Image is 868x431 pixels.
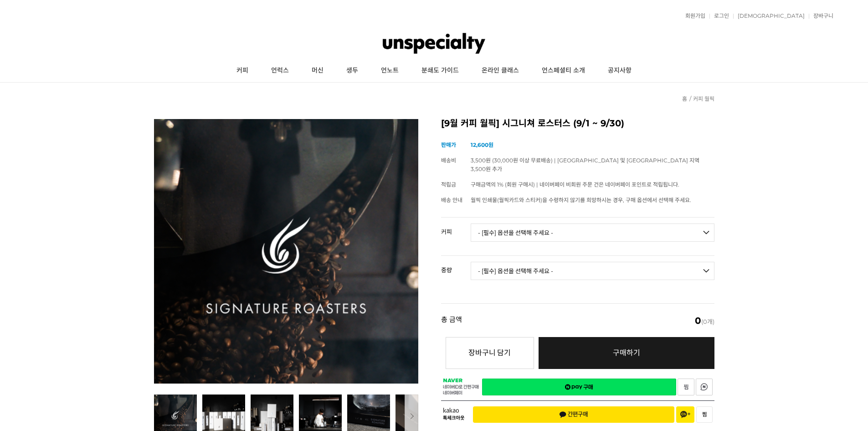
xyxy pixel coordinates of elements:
[441,157,456,164] span: 배송비
[370,59,410,82] a: 언노트
[441,197,462,203] span: 배송 안내
[695,316,714,325] span: (0개)
[733,13,805,19] a: [DEMOGRAPHIC_DATA]
[441,141,456,148] span: 판매가
[709,13,729,19] a: 로그인
[681,13,705,19] a: 회원가입
[809,13,833,19] a: 장바구니
[300,59,335,82] a: 머신
[335,59,370,82] a: 생두
[471,157,699,172] span: 3,500원 (30,000원 이상 무료배송) | [GEOGRAPHIC_DATA] 및 [GEOGRAPHIC_DATA] 지역 3,500원 추가
[678,379,694,395] a: 새창
[410,59,470,82] a: 분쇄도 가이드
[702,411,707,418] span: 찜
[470,59,530,82] a: 온라인 클래스
[539,337,714,369] a: 구매하기
[441,256,471,277] th: 중량
[471,197,691,203] span: 월픽 인쇄물(월픽카드와 스티커)을 수령하지 않기를 희망하시는 경우, 구매 옵션에서 선택해 주세요.
[443,408,466,421] span: 카카오 톡체크아웃
[473,406,674,423] button: 간편구매
[696,379,713,395] a: 새창
[225,59,260,82] a: 커피
[682,95,687,102] a: 홈
[680,411,690,418] span: 채널 추가
[676,406,694,423] button: 채널 추가
[695,315,701,326] em: 0
[596,59,643,82] a: 공지사항
[482,379,676,395] a: 새창
[383,30,485,57] img: 언스페셜티 몰
[441,218,471,239] th: 커피
[471,141,493,148] strong: 12,600원
[154,119,418,384] img: [9월 커피 월픽] 시그니쳐 로스터스 (9/1 ~ 9/30)
[693,95,714,102] a: 커피 월픽
[530,59,596,82] a: 언스페셜티 소개
[559,411,588,418] span: 간편구매
[260,59,300,82] a: 언럭스
[471,181,679,188] span: 구매금액의 1% (회원 구매시) | 네이버페이 비회원 주문 건은 네이버페이 포인트로 적립됩니다.
[696,406,713,423] button: 찜
[441,119,714,128] h2: [9월 커피 월픽] 시그니쳐 로스터스 (9/1 ~ 9/30)
[441,181,456,188] span: 적립금
[446,337,534,369] button: 장바구니 담기
[441,316,462,325] strong: 총 금액
[613,348,640,357] span: 구매하기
